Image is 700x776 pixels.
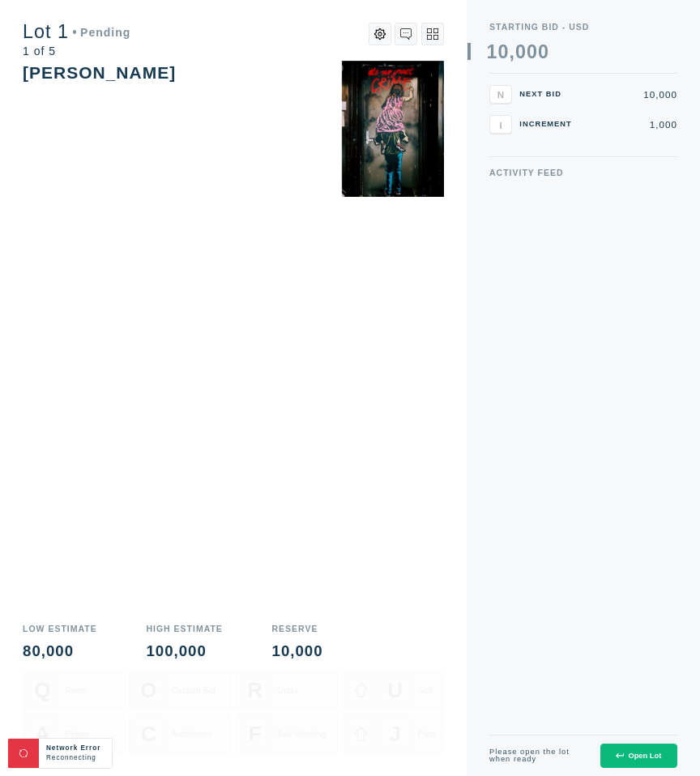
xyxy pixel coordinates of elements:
[600,744,677,769] button: Open Lot
[23,23,130,41] div: Lot 1
[509,43,514,232] div: ,
[23,644,97,659] div: 80,000
[23,63,176,82] div: [PERSON_NAME]
[584,90,677,100] div: 10,000
[146,625,222,633] div: High Estimate
[487,43,498,62] div: 1
[538,43,549,62] div: 0
[515,43,527,62] div: 0
[497,43,509,62] div: 0
[272,644,323,659] div: 10,000
[497,89,504,100] span: N
[23,45,130,57] div: 1 of 5
[584,120,677,130] div: 1,000
[519,91,576,98] div: Next Bid
[489,23,677,32] div: Starting Bid - USD
[616,752,661,760] div: Open Lot
[46,744,105,753] div: Network Error
[46,753,105,763] div: Reconnecting
[23,625,97,633] div: Low Estimate
[489,168,677,177] div: Activity Feed
[146,644,222,659] div: 100,000
[73,27,131,38] div: Pending
[489,115,512,134] button: I
[499,119,502,130] span: I
[527,43,538,62] div: 0
[489,748,589,764] div: Please open the lot when ready
[489,85,512,104] button: N
[272,625,323,633] div: Reserve
[519,121,576,128] div: Increment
